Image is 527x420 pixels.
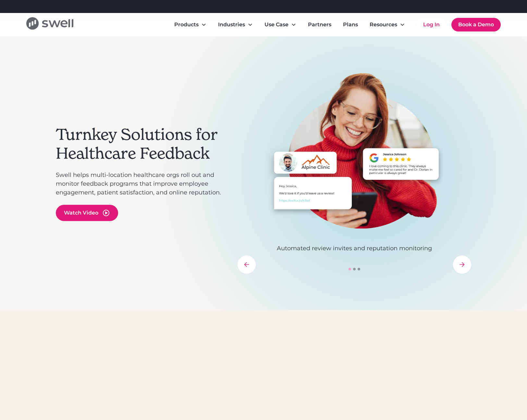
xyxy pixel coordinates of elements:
[303,18,337,31] a: Partners
[364,18,410,31] div: Resources
[26,17,73,32] a: home
[169,18,212,31] div: Products
[56,125,231,163] h2: Turnkey Solutions for Healthcare Feedback
[264,21,288,29] div: Use Case
[238,244,471,253] p: Automated review invites and reputation monitoring
[370,21,397,29] div: Resources
[238,73,471,253] div: 1 of 3
[453,255,471,274] div: next slide
[238,255,256,274] div: previous slide
[213,18,258,31] div: Industries
[451,18,501,31] a: Book a Demo
[259,18,301,31] div: Use Case
[238,73,471,274] div: carousel
[495,389,527,420] iframe: Chat Widget
[338,18,363,31] a: Plans
[218,21,245,29] div: Industries
[353,268,356,270] div: Show slide 2 of 3
[56,205,118,221] a: open lightbox
[56,171,231,197] p: Swell helps multi-location healthcare orgs roll out and monitor feedback programs that improve em...
[174,21,199,29] div: Products
[349,268,351,270] div: Show slide 1 of 3
[417,18,446,31] a: Log In
[64,209,98,217] div: Watch Video
[358,268,360,270] div: Show slide 3 of 3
